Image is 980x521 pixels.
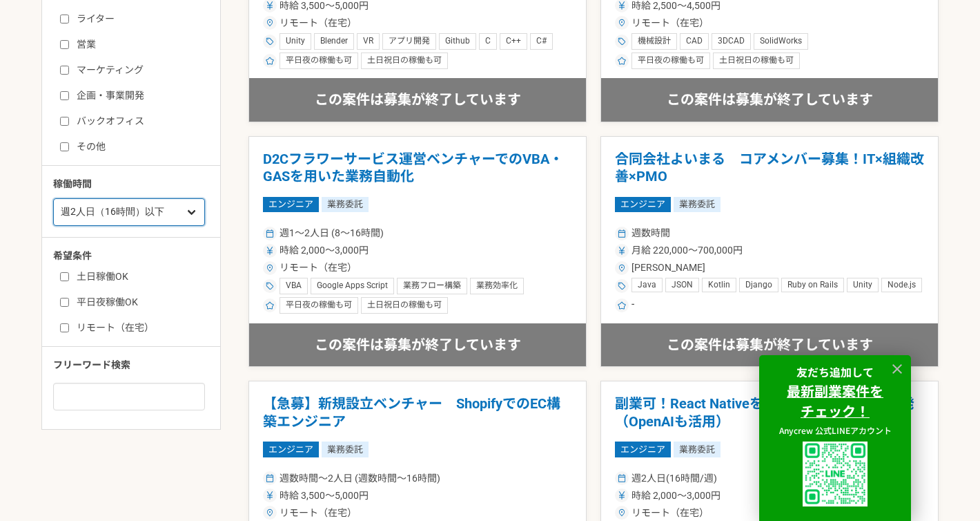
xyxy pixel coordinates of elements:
span: アプリ開発 [389,36,430,47]
img: ico_tag-f97210f0.svg [266,282,274,290]
h1: D2Cフラワーサービス運営ベンチャーでのVBA・GASを用いた業務自動化 [263,151,572,186]
span: 時給 3,500〜5,000円 [280,489,369,503]
img: ico_calendar-4541a85f.svg [618,474,626,482]
img: ico_location_pin-352ac629.svg [618,509,626,517]
span: C# [536,36,547,47]
img: ico_tag-f97210f0.svg [266,37,274,46]
input: その他 [60,142,69,151]
img: ico_currency_yen-76ea2c4c.svg [618,1,626,10]
label: 土日稼働OK [60,269,219,284]
span: - [631,297,634,314]
span: リモート（在宅） [631,16,709,30]
input: 土日稼働OK [60,272,69,281]
span: 希望条件 [53,250,92,261]
div: この案件は募集が終了しています [249,78,586,121]
span: Unity [853,280,872,291]
label: 平日夜稼働OK [60,295,219,310]
span: 週2人日(16時間/週) [631,471,717,486]
span: SolidWorks [760,36,802,47]
span: 3DCAD [718,36,745,47]
span: リモート（在宅） [280,16,357,30]
div: 平日夜の稼働も可 [631,53,710,69]
img: ico_currency_yen-76ea2c4c.svg [618,247,626,255]
span: 月給 220,000〜700,000円 [631,243,743,258]
span: 業務委託 [674,197,721,212]
span: Blender [320,36,348,47]
span: VR [363,36,373,47]
span: リモート（在宅） [280,506,357,520]
label: その他 [60,140,219,154]
img: ico_calendar-4541a85f.svg [266,474,274,482]
span: 業務委託 [322,197,369,212]
span: 時給 2,000〜3,000円 [280,243,369,258]
span: エンジニア [263,442,319,457]
span: リモート（在宅） [631,506,709,520]
img: ico_location_pin-352ac629.svg [618,264,626,272]
span: Github [445,36,470,47]
input: 平日夜稼働OK [60,298,69,307]
img: ico_location_pin-352ac629.svg [618,19,626,27]
span: 業務フロー構築 [403,281,461,292]
span: C [485,36,491,47]
span: Node.js [888,280,916,291]
img: uploaded%2F9x3B4GYyuJhK5sXzQK62fPT6XL62%2F_1i3i91es70ratxpc0n6.png [803,442,868,506]
div: 平日夜の稼働も可 [280,297,358,314]
span: Ruby on Rails [787,280,838,291]
span: Unity [286,36,305,47]
img: ico_location_pin-352ac629.svg [266,264,274,272]
span: [PERSON_NAME] [631,260,705,275]
img: ico_location_pin-352ac629.svg [266,509,274,517]
span: C++ [506,36,521,47]
img: ico_currency_yen-76ea2c4c.svg [618,491,626,500]
span: 稼働時間 [53,179,92,190]
strong: 最新副業案件を [787,381,883,401]
span: エンジニア [615,442,671,457]
a: チェック！ [801,404,870,420]
h1: 合同会社よいまる コアメンバー募集！IT×組織改善×PMO [615,151,924,186]
span: エンジニア [615,197,671,212]
strong: チェック！ [801,401,870,421]
img: ico_calendar-4541a85f.svg [618,229,626,238]
img: ico_tag-f97210f0.svg [618,37,626,46]
span: エンジニア [263,197,319,212]
span: Google Apps Script [317,281,388,292]
span: Django [745,280,772,291]
label: 営業 [60,37,219,52]
div: 土日祝日の稼働も可 [361,53,448,69]
span: 週数時間 [631,226,670,240]
div: この案件は募集が終了しています [601,78,938,121]
strong: 友だち追加して [796,363,874,380]
div: この案件は募集が終了しています [601,323,938,366]
span: フリーワード検索 [53,360,130,371]
img: ico_star-c4f7eedc.svg [618,301,626,310]
img: ico_tag-f97210f0.svg [618,282,626,290]
img: ico_star-c4f7eedc.svg [266,301,274,310]
span: 機械設計 [638,36,671,47]
img: ico_location_pin-352ac629.svg [266,19,274,27]
input: ライター [60,15,69,23]
a: 最新副業案件を [787,383,883,400]
span: 業務委託 [322,442,369,457]
div: 平日夜の稼働も可 [280,53,358,69]
h1: 【急募】新規設立ベンチャー ShopifyでのEC構築エンジニア [263,395,572,430]
img: ico_currency_yen-76ea2c4c.svg [266,247,274,255]
img: ico_star-c4f7eedc.svg [266,57,274,65]
span: Java [638,280,656,291]
span: 業務効率化 [476,281,518,292]
img: ico_star-c4f7eedc.svg [618,57,626,65]
span: 業務委託 [674,442,721,457]
label: リモート（在宅） [60,321,219,335]
span: リモート（在宅） [280,260,357,275]
span: Kotlin [708,280,730,291]
div: この案件は募集が終了しています [249,323,586,366]
img: ico_currency_yen-76ea2c4c.svg [266,491,274,500]
span: VBA [286,281,302,292]
span: JSON [672,280,693,291]
span: 週数時間〜2人日 (週数時間〜16時間) [280,471,440,486]
h1: 副業可！React Nativeを用いたスマホアプリ開発（OpenAIも活用） [615,395,924,430]
input: 企画・事業開発 [60,91,69,100]
label: ライター [60,12,219,26]
img: ico_currency_yen-76ea2c4c.svg [266,1,274,10]
input: 営業 [60,40,69,49]
span: Anycrew 公式LINEアカウント [779,424,892,436]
